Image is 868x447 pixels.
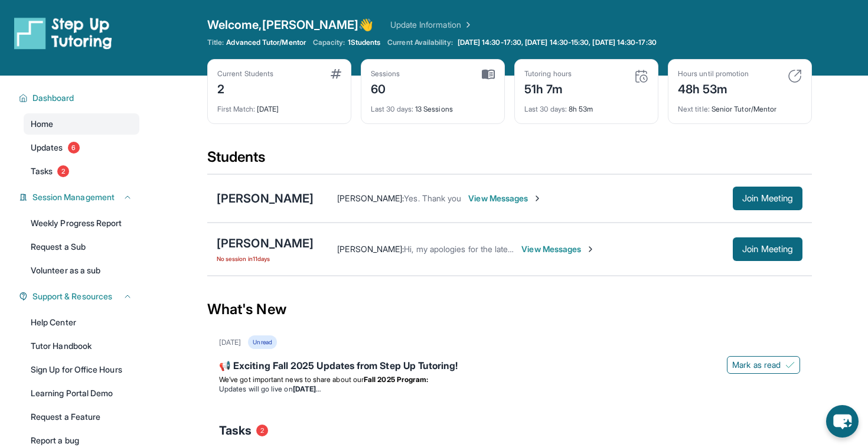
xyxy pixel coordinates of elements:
[57,165,69,177] span: 2
[32,291,112,302] span: Support & Resources
[28,191,132,203] button: Session Management
[733,237,802,261] button: Join Meeting
[226,38,305,47] span: Advanced Tutor/Mentor
[207,283,812,335] div: What's New
[219,422,252,439] span: Tasks
[207,38,224,47] span: Title:
[256,425,268,436] span: 2
[482,69,495,80] img: card
[32,92,74,104] span: Dashboard
[455,38,659,47] a: [DATE] 14:30-17:30, [DATE] 14:30-15:30, [DATE] 14:30-17:30
[468,192,542,204] span: View Messages
[207,17,374,33] span: Welcome, [PERSON_NAME] 👋
[217,254,314,263] span: No session in 11 days
[24,335,139,357] a: Tutor Handbook
[24,161,139,182] a: Tasks2
[217,235,314,252] div: [PERSON_NAME]
[24,312,139,333] a: Help Center
[24,137,139,158] a: Updates6
[727,356,800,374] button: Mark as read
[371,105,413,113] span: Last 30 days :
[337,244,404,254] span: [PERSON_NAME] :
[678,79,749,97] div: 48h 53m
[28,291,132,302] button: Support & Resources
[371,97,495,114] div: 13 Sessions
[678,105,710,113] span: Next title :
[217,105,255,113] span: First Match :
[219,375,364,384] span: We’ve got important news to share about our
[219,384,800,394] li: Updates will go live on
[24,113,139,135] a: Home
[404,244,716,254] span: Hi, my apologies for the late response! Should we set up a schedule for next week?
[24,383,139,404] a: Learning Portal Demo
[219,358,800,375] div: 📢 Exciting Fall 2025 Updates from Step Up Tutoring!
[826,405,859,438] button: chat-button
[733,187,802,210] button: Join Meeting
[248,335,276,349] div: Unread
[217,69,273,79] div: Current Students
[348,38,381,47] span: 1 Students
[217,190,314,207] div: [PERSON_NAME]
[678,97,802,114] div: Senior Tutor/Mentor
[207,148,812,174] div: Students
[788,69,802,83] img: card
[24,260,139,281] a: Volunteer as a sub
[364,375,428,384] strong: Fall 2025 Program:
[28,92,132,104] button: Dashboard
[313,38,345,47] span: Capacity:
[14,17,112,50] img: logo
[24,213,139,234] a: Weekly Progress Report
[634,69,648,83] img: card
[371,79,400,97] div: 60
[387,38,452,47] span: Current Availability:
[31,118,53,130] span: Home
[524,97,648,114] div: 8h 53m
[678,69,749,79] div: Hours until promotion
[32,191,115,203] span: Session Management
[31,165,53,177] span: Tasks
[785,360,795,370] img: Mark as read
[337,193,404,203] span: [PERSON_NAME] :
[461,19,473,31] img: Chevron Right
[742,195,793,202] span: Join Meeting
[524,69,572,79] div: Tutoring hours
[24,236,139,257] a: Request a Sub
[390,19,473,31] a: Update Information
[524,79,572,97] div: 51h 7m
[586,244,595,254] img: Chevron-Right
[217,97,341,114] div: [DATE]
[219,338,241,347] div: [DATE]
[331,69,341,79] img: card
[404,193,461,203] span: Yes. Thank you
[68,142,80,154] span: 6
[24,406,139,428] a: Request a Feature
[458,38,657,47] span: [DATE] 14:30-17:30, [DATE] 14:30-15:30, [DATE] 14:30-17:30
[24,359,139,380] a: Sign Up for Office Hours
[521,243,595,255] span: View Messages
[31,142,63,154] span: Updates
[524,105,567,113] span: Last 30 days :
[742,246,793,253] span: Join Meeting
[371,69,400,79] div: Sessions
[217,79,273,97] div: 2
[732,359,781,371] span: Mark as read
[293,384,321,393] strong: [DATE]
[533,194,542,203] img: Chevron-Right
